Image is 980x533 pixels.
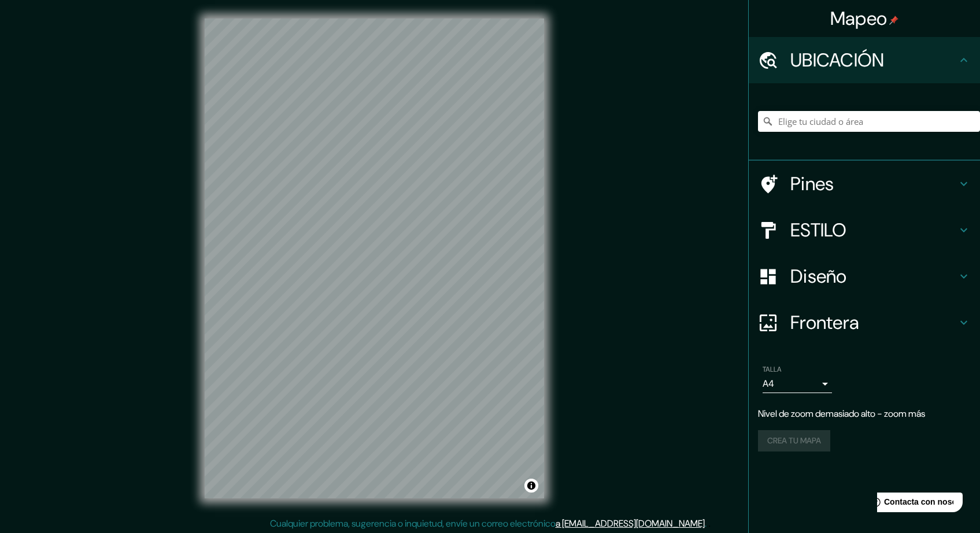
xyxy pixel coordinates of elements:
[758,407,971,421] p: Nivel de zoom demasiado alto - zoom más
[877,488,967,520] iframe: Ayuda al lanzador de widgets
[763,375,832,393] div: A4
[790,172,957,195] h4: Pines
[790,219,957,242] h4: ESTILO
[749,207,980,253] div: ESTILO
[556,517,705,530] a: a [EMAIL_ADDRESS][DOMAIN_NAME]
[790,49,957,72] h4: UBICACIÓN
[524,479,538,493] button: Alternar la atribución
[749,253,980,299] div: Diseño
[749,161,980,207] div: Pines
[889,16,898,25] img: pin-icon.png
[205,18,544,498] canvas: MAPA
[790,265,957,288] h4: Diseño
[763,365,781,375] label: TALLA
[758,111,980,132] input: Elige tu ciudad o área
[830,7,899,30] h4: Mapeo
[749,299,980,346] div: Frontera
[749,37,980,83] div: UBICACIÓN
[790,311,957,334] h4: Frontera
[708,517,711,531] div: .
[707,517,708,531] div: .
[270,517,707,531] p: Cualquier problema, sugerencia o inquietud, envíe un correo electrónico .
